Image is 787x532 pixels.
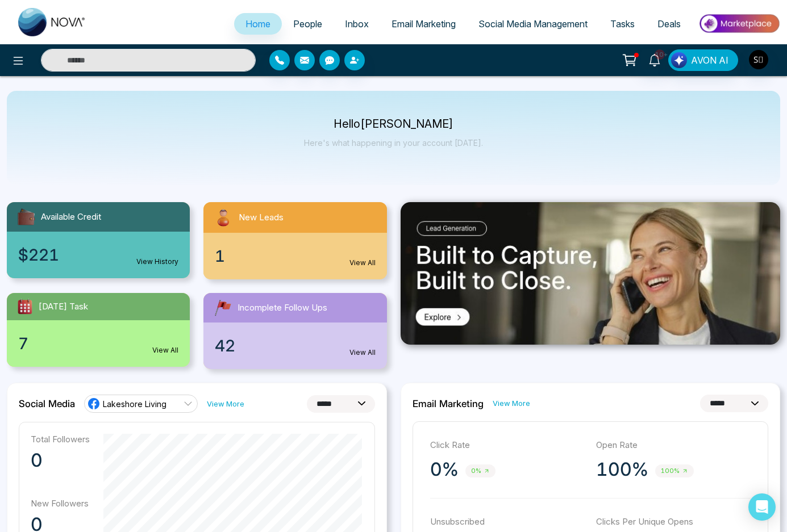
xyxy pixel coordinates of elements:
button: AVON AI [668,49,738,71]
img: newLeads.svg [213,207,234,228]
a: Email Marketing [380,13,467,35]
a: 10+ [641,49,668,69]
span: Available Credit [41,211,101,224]
span: 0% [465,464,495,477]
p: 100% [596,458,648,481]
span: Inbox [345,18,369,30]
span: AVON AI [691,53,728,67]
p: 0% [430,458,459,481]
span: Social Media Management [478,18,588,30]
span: People [293,18,322,30]
a: View All [349,258,376,268]
a: View History [136,257,178,267]
p: Unsubscribed [430,516,585,529]
p: Here's what happening in your account [DATE]. [304,138,483,148]
span: Incomplete Follow Ups [238,301,327,315]
p: 0 [31,449,90,472]
p: Total Followers [31,434,90,445]
img: Market-place.gif [698,11,780,36]
span: 1 [215,244,225,268]
span: 42 [215,334,235,358]
img: todayTask.svg [16,298,34,316]
a: Tasks [599,13,646,35]
span: Tasks [610,18,635,30]
img: Lead Flow [671,52,687,68]
p: Hello [PERSON_NAME] [304,119,483,129]
a: Inbox [334,13,380,35]
a: View More [493,398,530,409]
span: Deals [657,18,681,30]
a: Incomplete Follow Ups42View All [197,293,393,369]
p: Open Rate [596,439,751,452]
p: Clicks Per Unique Opens [596,516,751,529]
span: 100% [655,464,694,477]
p: Click Rate [430,439,585,452]
img: User Avatar [749,50,768,69]
img: . [401,202,781,345]
a: View All [152,345,178,355]
h2: Email Marketing [413,398,484,409]
span: Home [245,18,270,30]
a: Home [234,13,282,35]
span: 10+ [655,49,665,60]
a: New Leads1View All [197,202,393,279]
a: View All [349,347,376,358]
p: New Followers [31,498,90,509]
img: Nova CRM Logo [18,8,86,36]
a: Deals [646,13,692,35]
span: Lakeshore Living [103,399,166,409]
span: 7 [18,332,28,355]
a: View More [207,399,244,409]
span: Email Marketing [392,18,456,30]
a: People [282,13,334,35]
img: availableCredit.svg [16,207,36,227]
span: [DATE] Task [39,300,88,313]
span: New Leads [239,211,284,224]
span: $221 [18,243,59,267]
img: followUps.svg [213,298,233,318]
a: Social Media Management [467,13,599,35]
div: Open Intercom Messenger [748,493,776,521]
h2: Social Media [19,398,75,409]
